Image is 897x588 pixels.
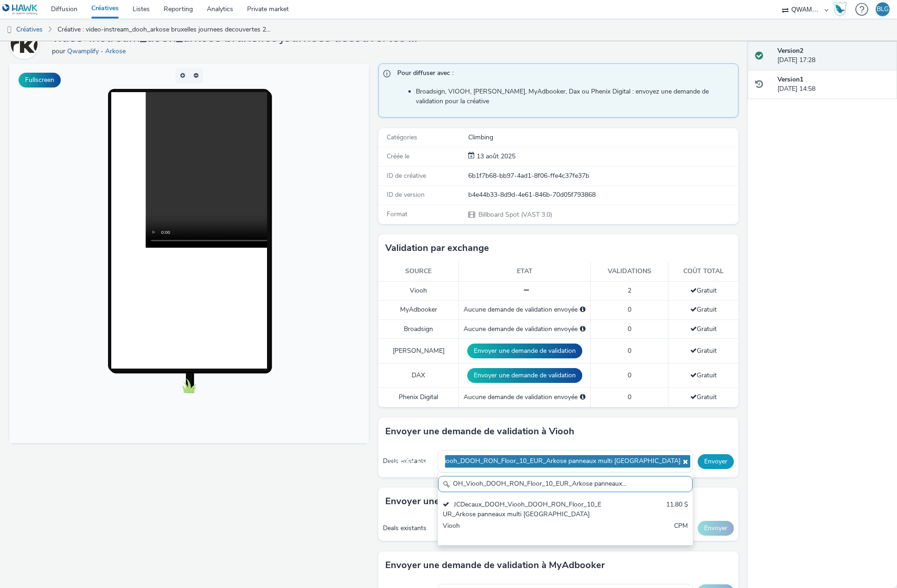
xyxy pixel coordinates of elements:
div: JCDecaux_DOOH_Viooh_DOOH_RON_Floor_10_EUR_Arkose panneaux multi [GEOGRAPHIC_DATA] [443,500,604,519]
img: Qwamplify - Arkose [11,31,38,57]
span: Créée le [387,152,409,161]
th: Source [378,262,459,281]
span: Format [387,210,407,219]
a: Hawk Academy [833,2,851,17]
span: 0 [628,346,631,355]
span: ID de version [387,190,425,199]
span: Catégories [387,133,417,142]
div: Sélectionnez un deal ci-dessous et cliquez sur Envoyer pour envoyer une demande de validation à M... [580,305,585,314]
div: Aucune demande de validation envoyée [464,305,585,314]
th: Coût total [668,262,738,281]
h3: Envoyer une demande de validation à Broadsign [385,494,593,508]
img: Hawk Academy [833,2,847,17]
td: Viooh [378,281,459,300]
button: Envoyer [698,521,734,536]
div: Deals existants [383,457,433,466]
img: dooh [5,25,14,35]
div: Création 13 août 2025, 14:58 [475,152,515,161]
span: Gratuit [690,393,717,401]
span: 0 [628,393,631,401]
h3: Envoyer une demande de validation à Viooh [385,425,574,438]
span: 0 [628,325,631,333]
td: [PERSON_NAME] [378,339,459,363]
div: BLG [877,2,889,16]
td: Phenix Digital [378,388,459,407]
div: Aucune demande de validation envoyée [464,325,585,334]
button: Envoyer une demande de validation [467,344,582,358]
div: [DATE] 17:28 [777,46,890,65]
button: Fullscreen [19,73,61,88]
a: Qwamplify - Arkose [67,47,129,56]
span: Gratuit [690,346,717,355]
strong: Version 2 [777,46,803,55]
strong: Version 1 [777,75,803,84]
td: Broadsign [378,319,459,338]
span: Billboard Spot (VAST 3.0) [477,210,552,219]
span: ID de créative [387,171,426,180]
div: [DATE] 14:58 [777,75,890,94]
h3: Validation par exchange [385,241,489,255]
span: 2 [628,286,631,295]
div: CPM [674,521,688,540]
span: Gratuit [690,371,717,380]
a: Créative : video-instream_dooh_arkose bruxelles journees decouvertes 202509_10_na_be [53,19,277,41]
span: JCDecaux_DOOH_Viooh_DOOH_RON_Floor_10_EUR_Arkose panneaux multi [GEOGRAPHIC_DATA] [386,457,681,465]
button: Envoyer [698,454,734,469]
span: 13 août 2025 [475,152,515,161]
div: 6b1f7b68-bb97-4ad1-8f06-ffe4c37fe37b [468,171,737,181]
h3: Envoyer une demande de validation à MyAdbooker [385,558,605,572]
a: Qwamplify - Arkose [9,39,43,48]
div: b4e44b33-8d9d-4e61-846b-70d05f793868 [468,190,737,200]
span: Gratuit [690,325,717,333]
img: undefined Logo [2,4,38,15]
span: 0 [628,371,631,380]
span: Gratuit [690,305,717,314]
th: Etat [459,262,591,281]
div: 11.80 $ [666,500,688,519]
div: Sélectionnez un deal ci-dessous et cliquez sur Envoyer pour envoyer une demande de validation à P... [580,393,585,402]
div: Viooh [443,521,604,540]
button: Envoyer une demande de validation [467,368,582,383]
div: Climbing [468,133,737,142]
td: MyAdbooker [378,300,459,319]
span: pour [52,47,67,56]
div: Aucune demande de validation envoyée [464,393,585,402]
span: 0 [628,305,631,314]
input: Search...... [438,476,692,492]
th: Validations [591,262,668,281]
td: DAX [378,363,459,388]
span: Pour diffuser avec : [397,69,728,81]
div: Deals existants [383,524,433,533]
div: Sélectionnez un deal ci-dessous et cliquez sur Envoyer pour envoyer une demande de validation à B... [580,325,585,334]
span: Gratuit [690,286,717,295]
li: Broadsign, VIOOH, [PERSON_NAME], MyAdbooker, Dax ou Phenix Digital : envoyez une demande de valid... [416,87,733,106]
